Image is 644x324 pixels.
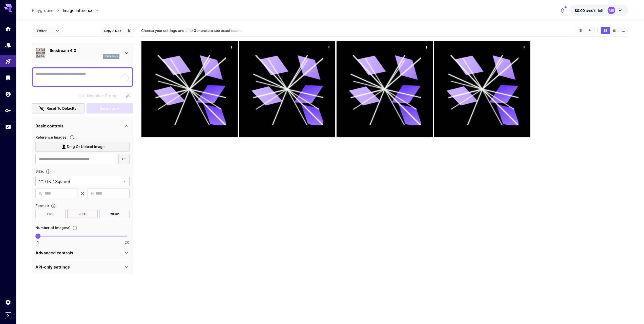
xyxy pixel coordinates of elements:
[63,7,93,13] span: Image Inference
[576,27,595,34] div: Clear AllDownload All
[67,144,105,150] span: Drag or upload image
[44,169,53,174] button: Adjust the dimensions of the generated image by specifying its width and height in pixels, or sel...
[575,8,604,13] div: $0.00
[32,7,54,13] a: Playground
[5,299,11,305] div: Settings
[50,47,119,53] p: Seedream 4.0
[101,27,124,34] button: Copy AIR ID
[600,27,628,34] div: Show media in grid viewShow media in video viewShow media in list view
[37,28,53,33] span: Editor
[194,28,210,33] b: Generate
[35,247,130,259] div: Advanced controls
[5,74,11,81] div: Library
[35,210,66,218] button: PNG
[5,91,11,97] div: Wallet
[35,250,73,256] p: Advanced controls
[585,27,594,34] button: Download All
[91,190,94,196] span: H
[423,44,430,51] div: Actions
[77,92,123,99] span: Negative prompts are not compatible with the selected model.
[70,225,79,231] button: Specify how many images to generate in a single request. Each image generation will be charged se...
[35,225,70,230] span: Number of images : 1
[35,203,49,208] span: Format :
[127,28,131,34] button: Add to library
[575,8,586,13] span: $0.00
[35,142,130,152] label: Drag or upload image
[32,7,63,13] nav: breadcrumb
[39,190,43,196] span: W
[35,71,130,83] textarea: To enrich screen reader interactions, please activate Accessibility in Grammarly extension settings
[39,178,121,184] span: 1:1 (1K / Square)
[576,27,585,34] button: Clear All
[601,27,610,34] button: Show media in grid view
[99,210,130,218] button: WEBP
[5,124,11,130] div: Usage
[35,169,44,173] span: Size :
[35,261,130,273] div: API-only settings
[520,44,528,51] div: Actions
[5,107,11,114] div: API Keys
[35,120,130,132] div: Basic controls
[87,93,119,99] span: Negative Prompt
[227,44,235,51] div: Actions
[5,312,11,319] button: Expand sidebar
[586,8,604,13] span: credits left
[5,58,11,65] div: Playground
[32,103,85,114] button: Reset to defaults
[325,44,333,51] div: Actions
[5,25,11,32] div: Home
[68,135,77,140] button: Upload a reference image to guide the result. This is needed for Image-to-Image or Inpainting. Su...
[5,42,11,48] div: Models
[570,5,628,16] button: $0.00MR
[619,27,628,34] button: Show media in list view
[68,210,98,218] button: JPEG
[35,123,64,129] p: Basic controls
[37,240,39,245] span: 1
[35,45,130,61] div: Seedream 4.0seedream4
[35,264,70,270] p: API-only settings
[608,7,615,14] div: MR
[104,55,118,58] p: seedream4
[141,28,242,33] span: Choose your settings and click to see exact costs.
[35,135,68,139] span: Reference Images :
[125,240,129,245] span: 20
[49,203,58,208] button: Choose the file format for the output image.
[610,27,619,34] button: Show media in video view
